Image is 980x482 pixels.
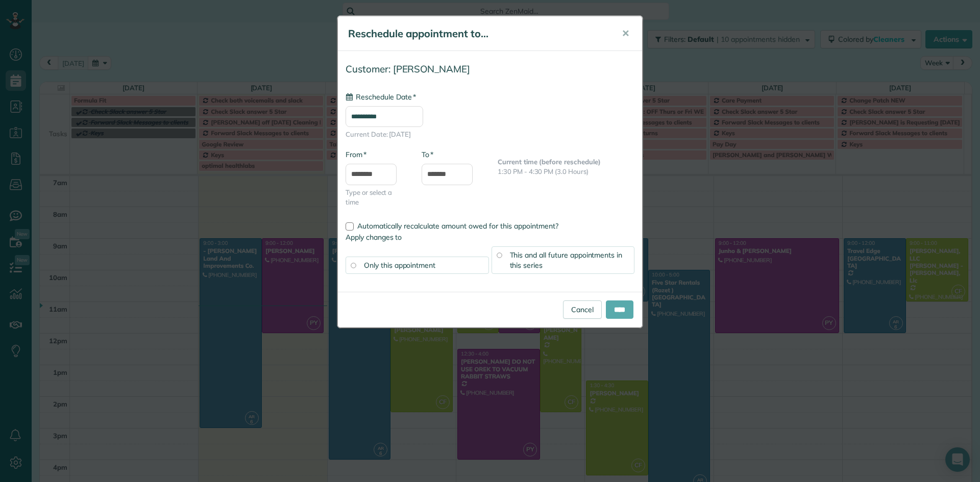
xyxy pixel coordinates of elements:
[346,149,366,160] label: From
[563,300,602,319] a: Cancel
[346,232,634,242] label: Apply changes to
[364,261,435,270] span: Only this appointment
[346,130,634,139] span: Current Date: [DATE]
[422,149,433,160] label: To
[351,263,356,268] input: Only this appointment
[346,92,416,102] label: Reschedule Date
[510,250,623,270] span: This and all future appointments in this series
[348,27,607,41] h5: Reschedule appointment to...
[622,28,629,39] span: ✕
[346,188,406,207] span: Type or select a time
[498,167,634,176] p: 1:30 PM - 4:30 PM (3.0 Hours)
[346,64,634,74] h4: Customer: [PERSON_NAME]
[498,158,601,166] b: Current time (before reschedule)
[497,252,502,258] input: This and all future appointments in this series
[357,221,558,231] span: Automatically recalculate amount owed for this appointment?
